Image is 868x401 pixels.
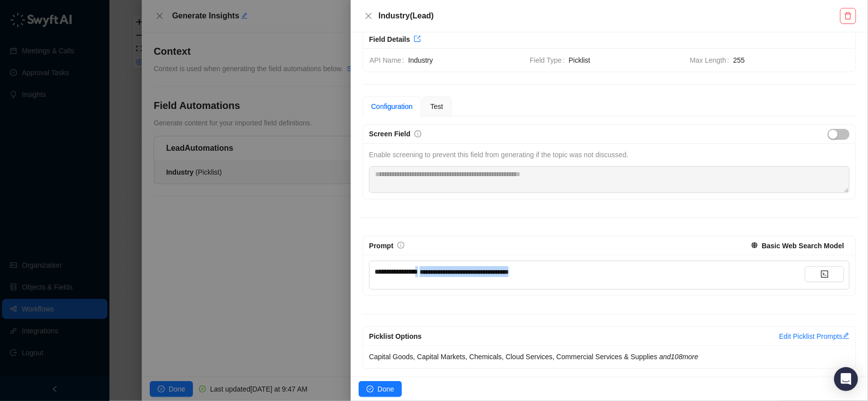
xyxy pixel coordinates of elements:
[369,331,779,342] div: Picklist Options
[414,35,421,42] span: export
[397,242,404,249] span: info-circle
[569,55,681,66] span: Picklist
[843,332,850,339] span: edit
[369,353,698,361] span: Capital Goods, Capital Markets, Chemicals, Cloud Services, Commercial Services & Supplies
[369,242,393,250] span: Prompt
[821,270,829,278] span: code
[690,55,733,66] span: Max Length
[414,130,421,137] span: info-circle
[430,102,443,110] span: Test
[414,130,421,138] a: info-circle
[779,332,850,340] a: Edit Picklist Prompts
[397,242,404,250] a: info-circle
[379,10,840,22] h5: Industry ( Lead )
[371,101,412,112] div: Configuration
[844,12,852,20] span: delete
[363,10,375,22] button: Close
[365,12,373,20] span: close
[530,55,569,66] span: Field Type
[359,381,402,397] button: Done
[369,151,628,159] span: Enable screening to prevent this field from generating if the topic was not discussed.
[378,384,394,395] span: Done
[834,367,858,391] div: Open Intercom Messenger
[367,386,374,393] span: check-circle
[660,353,699,361] i: and 108 more
[370,55,408,66] span: API Name
[762,242,844,250] strong: Basic Web Search Model
[369,130,410,138] span: Screen Field
[408,55,521,66] span: Industry
[733,55,850,66] span: 255
[369,34,410,45] div: Field Details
